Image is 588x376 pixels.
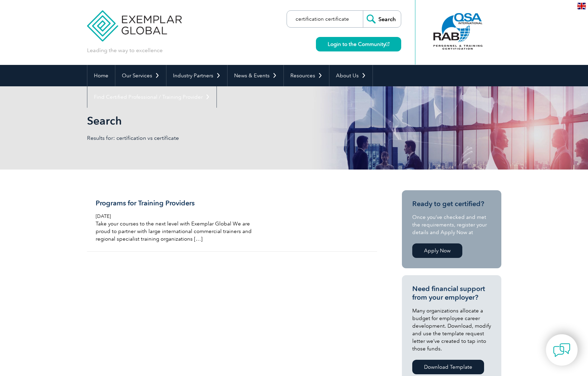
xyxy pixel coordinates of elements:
[329,65,373,86] a: About Us
[386,42,389,46] img: open_square.png
[412,213,491,236] p: Once you’ve checked and met the requirements, register your details and Apply Now at
[412,360,484,374] a: Download Template
[316,37,401,51] a: Login to the Community
[87,86,216,108] a: Find Certified Professional / Training Provider
[115,65,166,86] a: Our Services
[166,65,227,86] a: Industry Partners
[577,3,586,9] img: en
[228,65,283,86] a: News & Events
[412,243,462,258] a: Apply Now
[412,200,491,208] h3: Ready to get certified?
[87,114,352,127] h1: Search
[96,199,259,208] h3: Programs for Training Providers
[87,65,115,86] a: Home
[96,220,259,243] p: Take your courses to the next level with Exemplar Global We are proud to partner with large inter...
[553,341,570,359] img: contact-chat.png
[87,190,377,252] a: Programs for Training Providers [DATE] Take your courses to the next level with Exemplar Global W...
[87,134,294,142] p: Results for: certification vs certificate
[412,285,491,302] h3: Need financial support from your employer?
[363,11,401,27] input: Search
[412,307,491,353] p: Many organizations allocate a budget for employee career development. Download, modify and use th...
[87,47,163,54] p: Leading the way to excellence
[284,65,329,86] a: Resources
[96,213,111,219] span: [DATE]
